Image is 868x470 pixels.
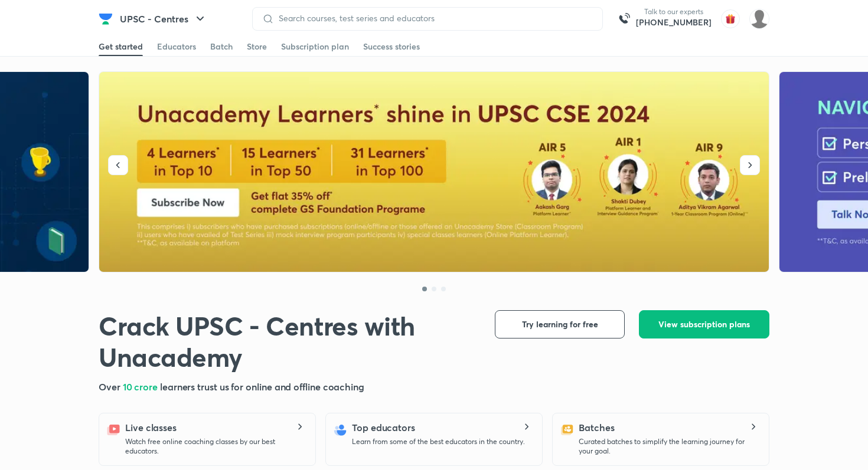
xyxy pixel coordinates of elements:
a: Educators [157,37,196,56]
p: Talk to our experts [636,7,712,17]
div: Get started [99,41,143,52]
span: Over [99,380,123,393]
button: UPSC - Centres [113,7,214,31]
a: Batch [210,37,233,56]
a: Get started [99,37,143,56]
img: Akshat Sharma [749,9,769,29]
a: [PHONE_NUMBER] [636,17,712,28]
p: Curated batches to simplify the learning journey for your goal. [579,437,759,456]
p: Watch free online coaching classes by our best educators. [125,437,306,456]
div: Educators [157,41,196,52]
img: call-us [612,7,636,31]
h5: Batches [579,420,614,435]
h5: Top educators [352,420,415,435]
p: Learn from some of the best educators in the country. [352,437,525,446]
span: 10 crore [123,380,160,393]
a: Success stories [363,37,420,56]
button: Try learning for free [495,310,625,338]
span: Try learning for free [522,318,598,330]
div: Subscription plan [281,41,349,52]
a: Store [247,37,267,56]
h5: Live classes [125,420,177,435]
h1: Crack UPSC - Centres with Unacademy [99,310,476,373]
span: View subscription plans [658,318,750,330]
div: Store [247,41,267,52]
input: Search courses, test series and educators [274,14,593,23]
button: View subscription plans [639,310,769,338]
span: learners trust us for online and offline coaching [160,380,364,393]
div: Success stories [363,41,420,52]
div: Batch [210,41,233,52]
a: Subscription plan [281,37,349,56]
img: Company Logo [99,12,113,26]
img: avatar [721,9,740,28]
